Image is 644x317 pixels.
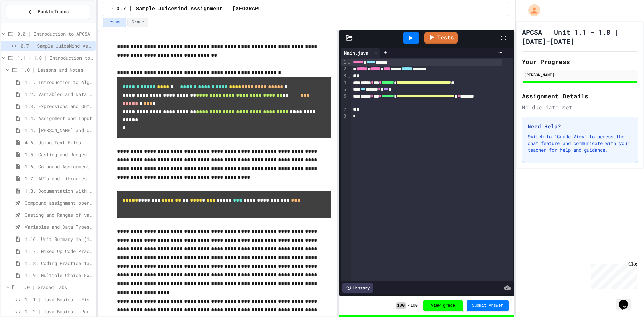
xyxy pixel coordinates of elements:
div: Main.java [341,48,380,58]
span: 1.8. Documentation with Comments and Preconditions [25,187,93,194]
p: Switch to "Grade View" to access the chat feature and communicate with your teacher for help and ... [528,133,632,153]
button: Lesson [103,18,126,27]
span: 1.1. Introduction to Algorithms, Programming, and Compilers [25,78,93,86]
iframe: chat widget [588,261,637,289]
div: 6 [341,93,347,107]
a: Tests [424,32,458,44]
div: [PERSON_NAME] [524,72,636,78]
span: 1.L2 | Java Basics - Paragraphs Lab [25,308,93,315]
h3: Need Help? [528,122,632,130]
div: No due date set [522,103,638,111]
span: / [407,303,410,308]
span: 100 [410,303,418,308]
h2: Your Progress [522,57,638,66]
span: 1.1 - 1.8 | Introduction to Java [17,54,93,61]
span: 1.0 | Graded Labs [21,284,93,291]
button: Grade [127,18,148,27]
span: 1.5. Casting and Ranges of Values [25,151,93,158]
div: 8 [341,113,347,120]
span: 1.4. [PERSON_NAME] and User Input [25,127,93,134]
button: View grade [423,300,463,311]
span: Fold line [347,59,351,65]
span: / [111,6,114,12]
span: 1.2. Variables and Data Types [25,91,93,98]
span: Casting and Ranges of variables - Quiz [25,211,93,218]
span: 1.3. Expressions and Output [New] [25,103,93,110]
span: 1.19. Multiple Choice Exercises for Unit 1a (1.1-1.6) [25,272,93,279]
span: 1.18. Coding Practice 1a (1.1-1.6) [25,260,93,267]
div: 3 [341,73,347,80]
h2: Assignment Details [522,91,638,101]
span: 4.6. Using Text Files [25,139,93,146]
span: 100 [396,302,406,309]
button: Back to Teams [6,5,90,19]
span: 0.7 | Sample JuiceMind Assignment - [GEOGRAPHIC_DATA] [116,5,287,13]
span: 1.16. Unit Summary 1a (1.1-1.6) [25,235,93,243]
span: 1.6. Compound Assignment Operators [25,163,93,170]
span: Variables and Data Types - Quiz [25,223,93,230]
span: Submit Answer [472,303,503,308]
div: My Account [521,3,542,18]
span: 0.7 | Sample JuiceMind Assignment - [GEOGRAPHIC_DATA] [21,42,93,49]
span: 1.4. Assignment and Input [25,115,93,122]
span: 1.7. APIs and Libraries [25,175,93,182]
div: 1 [341,59,347,66]
span: 1.0 | Lessons and Notes [21,66,93,73]
span: 1.L1 | Java Basics - Fish Lab [25,296,93,303]
div: 7 [341,107,347,113]
button: Submit Answer [467,300,509,311]
div: 5 [341,86,347,93]
span: Back to Teams [38,8,69,15]
span: 0.0 | Introduction to APCSA [17,30,93,37]
h1: APCSA | Unit 1.1 - 1.8 | [DATE]-[DATE] [522,27,638,46]
span: Compound assignment operators - Quiz [25,199,93,206]
iframe: chat widget [616,290,637,310]
div: 2 [341,66,347,72]
span: Fold line [347,73,351,78]
span: 1.17. Mixed Up Code Practice 1.1-1.6 [25,248,93,255]
div: History [342,283,373,293]
div: 4 [341,79,347,86]
div: Chat with us now!Close [3,3,46,43]
div: Main.java [341,49,372,56]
